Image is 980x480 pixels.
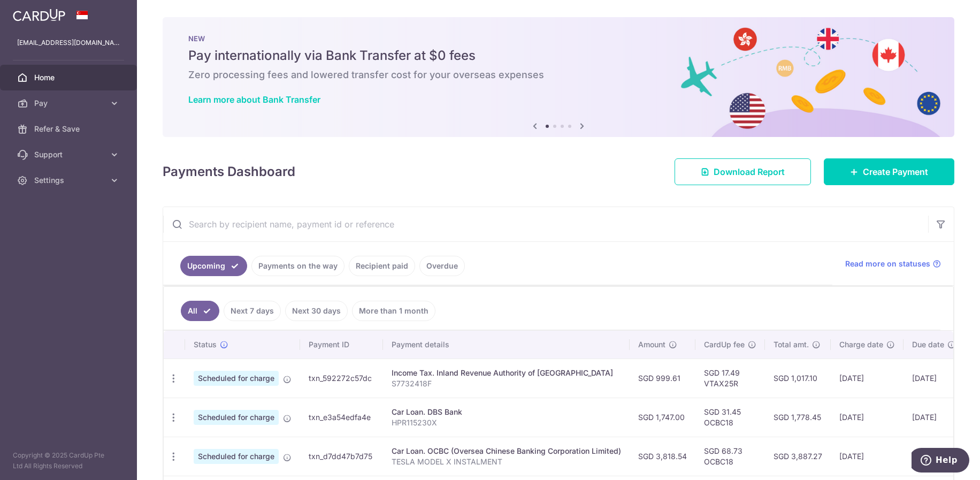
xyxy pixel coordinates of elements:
a: Download Report [675,158,811,185]
td: [DATE] [831,437,904,476]
td: SGD 1,778.45 [765,398,831,437]
td: [DATE] [904,437,964,476]
a: Next 7 days [224,301,281,321]
a: All [181,301,219,321]
span: Amount [638,339,665,350]
span: Refer & Save [34,124,105,134]
td: [DATE] [904,359,964,398]
th: Payment ID [300,331,383,359]
td: SGD 68.73 OCBC18 [695,437,765,476]
td: SGD 1,747.00 [630,398,695,437]
span: Scheduled for charge [194,449,279,464]
span: Status [194,339,217,350]
h5: Pay internationally via Bank Transfer at $0 fees [188,47,929,64]
a: Create Payment [824,158,954,185]
td: SGD 31.45 OCBC18 [695,398,765,437]
td: SGD 1,017.10 [765,359,831,398]
span: Support [34,149,105,160]
input: Search by recipient name, payment id or reference [163,207,928,241]
a: More than 1 month [352,301,435,321]
td: [DATE] [831,398,904,437]
td: SGD 17.49 VTAX25R [695,359,765,398]
td: txn_592272c57dc [300,359,383,398]
span: Pay [34,98,105,109]
p: TESLA MODEL X INSTALMENT [392,456,621,467]
img: Bank transfer banner [163,17,954,137]
a: Learn more about Bank Transfer [188,94,320,105]
span: Total amt. [774,339,809,350]
span: CardUp fee [704,339,745,350]
span: Charge date [839,339,883,350]
h4: Payments Dashboard [163,162,295,181]
span: Due date [912,339,944,350]
div: Car Loan. DBS Bank [392,407,621,417]
td: SGD 3,818.54 [630,437,695,476]
span: Read more on statuses [845,258,930,269]
p: NEW [188,34,929,43]
th: Payment details [383,331,630,359]
p: HPR115230X [392,417,621,428]
span: Home [34,72,105,83]
p: [EMAIL_ADDRESS][DOMAIN_NAME] [17,37,120,48]
td: txn_e3a54edfa4e [300,398,383,437]
div: Income Tax. Inland Revenue Authority of [GEOGRAPHIC_DATA] [392,368,621,378]
span: Scheduled for charge [194,371,279,386]
span: Settings [34,175,105,186]
a: Payments on the way [251,256,344,276]
a: Next 30 days [285,301,348,321]
span: Scheduled for charge [194,410,279,425]
td: [DATE] [904,398,964,437]
td: SGD 999.61 [630,359,695,398]
h6: Zero processing fees and lowered transfer cost for your overseas expenses [188,68,929,81]
td: SGD 3,887.27 [765,437,831,476]
span: Create Payment [863,165,928,178]
p: S7732418F [392,378,621,389]
a: Recipient paid [349,256,415,276]
img: CardUp [13,9,65,21]
span: Download Report [714,165,785,178]
a: Upcoming [180,256,247,276]
td: [DATE] [831,359,904,398]
a: Overdue [419,256,465,276]
iframe: Opens a widget where you can find more information [912,448,969,475]
a: Read more on statuses [845,258,941,269]
div: Car Loan. OCBC (Oversea Chinese Banking Corporation Limited) [392,446,621,456]
td: txn_d7dd47b7d75 [300,437,383,476]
